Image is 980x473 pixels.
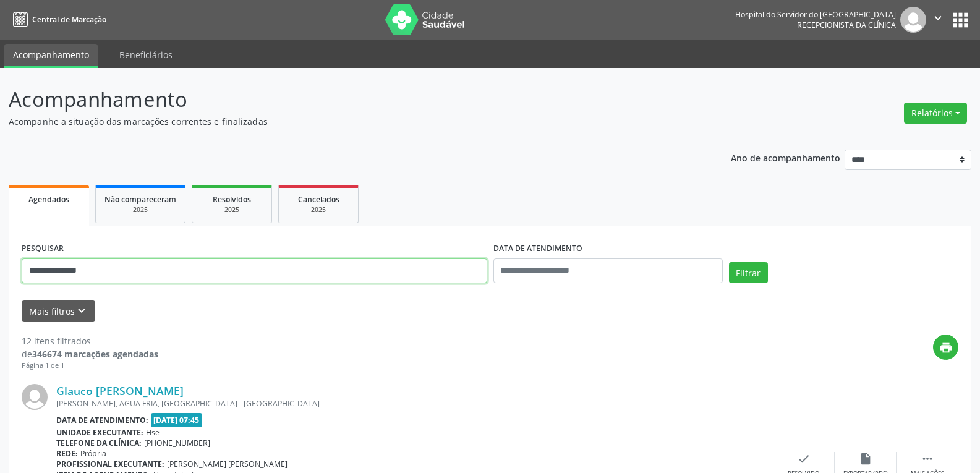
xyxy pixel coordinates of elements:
span: Cancelados [298,194,339,205]
b: Data de atendimento: [56,415,148,425]
span: [PERSON_NAME] [PERSON_NAME] [167,459,288,469]
i: insert_drive_file [859,452,872,466]
b: Telefone da clínica: [56,438,142,448]
b: Unidade executante: [56,427,143,438]
strong: 346674 marcações agendadas [32,348,158,360]
span: Recepcionista da clínica [797,20,896,30]
button:  [926,7,950,33]
button: print [933,335,958,360]
span: Central de Marcação [32,14,106,25]
span: [DATE] 07:45 [151,413,203,427]
div: 12 itens filtrados [22,335,158,347]
span: [PHONE_NUMBER] [144,438,210,448]
span: Agendados [28,194,69,205]
button: Mais filtroskeyboard_arrow_down [22,300,95,322]
i:  [921,452,934,466]
b: Rede: [56,448,78,459]
p: Acompanhe a situação das marcações correntes e finalizadas [9,115,683,128]
span: Hse [146,427,160,438]
span: Resolvidos [213,194,251,205]
a: Beneficiários [111,44,181,66]
div: [PERSON_NAME], AGUA FRIA, [GEOGRAPHIC_DATA] - [GEOGRAPHIC_DATA] [56,398,773,409]
div: de [22,347,158,360]
span: Não compareceram [104,194,176,205]
div: 2025 [288,205,349,215]
img: img [900,7,926,33]
button: Filtrar [729,262,768,283]
a: Glauco [PERSON_NAME] [56,384,184,398]
div: 2025 [104,205,176,215]
button: apps [950,9,971,31]
div: Página 1 de 1 [22,360,158,371]
button: Relatórios [904,103,967,124]
span: Própria [80,448,106,459]
i: print [939,341,953,354]
div: Hospital do Servidor do [GEOGRAPHIC_DATA] [735,9,896,20]
i:  [931,11,945,25]
b: Profissional executante: [56,459,164,469]
a: Central de Marcação [9,9,106,30]
label: DATA DE ATENDIMENTO [493,239,582,258]
i: check [797,452,811,466]
label: PESQUISAR [22,239,64,258]
p: Acompanhamento [9,84,683,115]
div: 2025 [201,205,263,215]
a: Acompanhamento [4,44,98,68]
img: img [22,384,48,410]
p: Ano de acompanhamento [731,150,840,165]
i: keyboard_arrow_down [75,304,88,318]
